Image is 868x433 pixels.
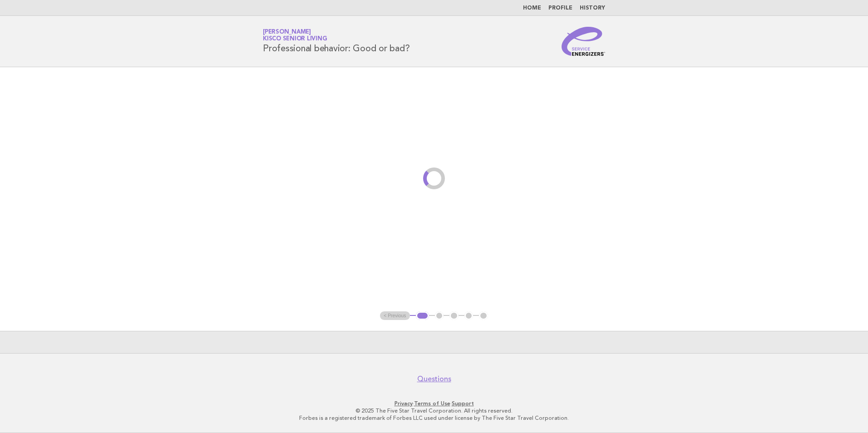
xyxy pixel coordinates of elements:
[156,414,712,422] p: Forbes is a registered trademark of Forbes LLC used under license by The Five Star Travel Corpora...
[523,5,541,11] a: Home
[417,374,451,384] a: Questions
[548,5,572,11] a: Profile
[263,30,409,53] h1: Professional behavior: Good or bad?
[156,400,712,407] p: · ·
[156,407,712,414] p: © 2025 The Five Star Travel Corporation. All rights reserved.
[395,400,413,407] a: Privacy
[562,27,605,56] img: Service Energizers
[263,36,327,42] span: Kisco Senior Living
[263,29,327,42] a: [PERSON_NAME]Kisco Senior Living
[452,400,474,407] a: Support
[414,400,450,407] a: Terms of Use
[580,5,605,11] a: History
